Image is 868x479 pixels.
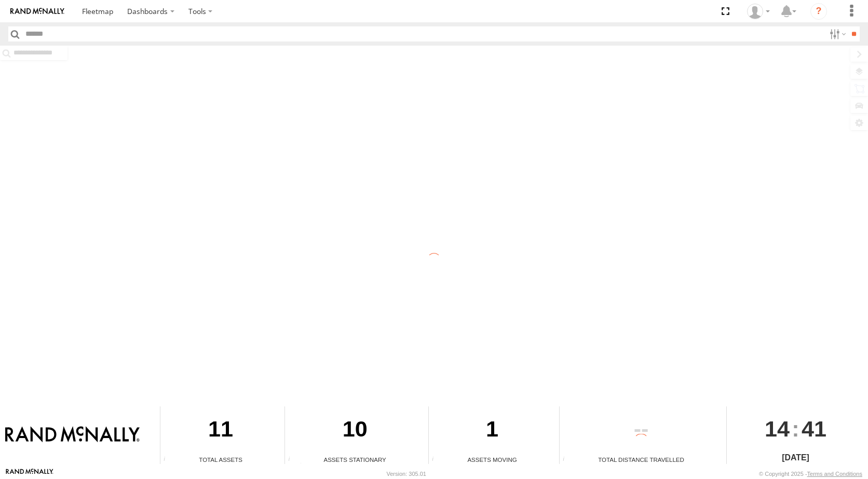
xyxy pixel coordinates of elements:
[560,456,575,464] div: Total distance travelled by all assets within specified date range and applied filters
[160,455,281,464] div: Total Assets
[160,406,281,455] div: 11
[727,452,864,464] div: [DATE]
[802,406,826,451] span: 41
[285,456,301,464] div: Total number of assets current stationary.
[160,456,176,464] div: Total number of Enabled Assets
[743,4,774,19] div: Valeo Dash
[429,406,555,455] div: 1
[560,455,723,464] div: Total Distance Travelled
[429,456,444,464] div: Total number of assets current in transit.
[810,3,827,20] i: ?
[10,8,64,15] img: rand-logo.svg
[285,406,425,455] div: 10
[6,469,53,479] a: Visit our Website
[759,471,862,477] div: © Copyright 2025 -
[727,406,864,451] div: :
[285,455,425,464] div: Assets Stationary
[825,26,848,41] label: Search Filter Options
[429,455,555,464] div: Assets Moving
[765,406,790,451] span: 14
[807,471,862,477] a: Terms and Conditions
[5,426,140,444] img: Rand McNally
[387,471,426,477] div: Version: 305.01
